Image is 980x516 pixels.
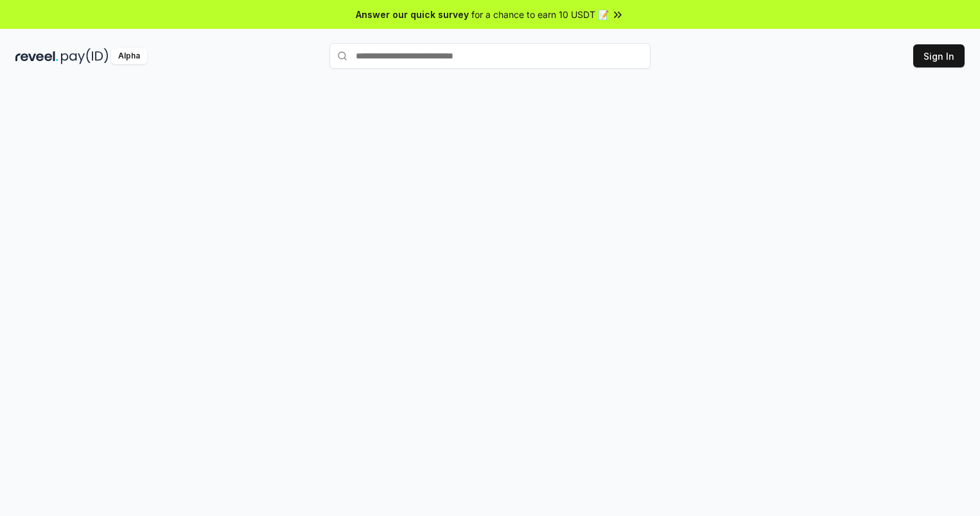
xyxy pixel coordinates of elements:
button: Sign In [913,44,965,67]
img: pay_id [61,48,109,64]
div: Alpha [111,48,147,64]
span: for a chance to earn 10 USDT 📝 [471,8,609,21]
span: Answer our quick survey [356,8,469,21]
img: reveel_dark [15,48,58,64]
